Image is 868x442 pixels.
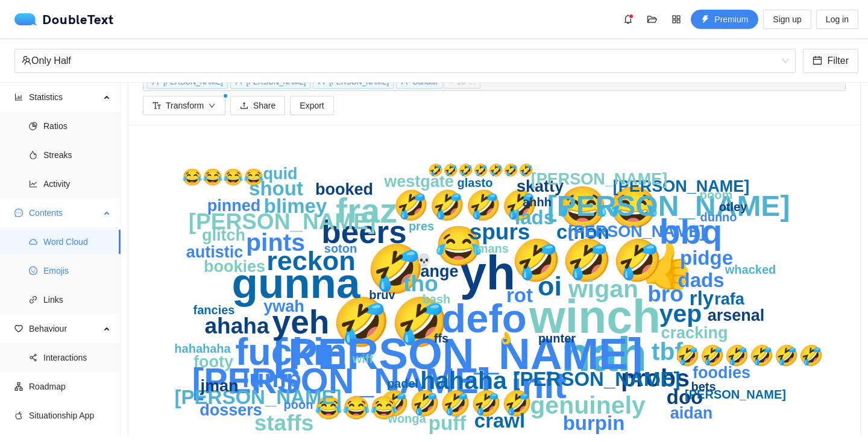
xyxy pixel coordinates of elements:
[200,377,238,395] text: jman
[182,167,264,187] text: 😂😂😂😂
[680,247,733,269] text: pidge
[192,361,491,401] text: [PERSON_NAME]
[691,380,715,393] text: bets
[641,241,694,292] text: 👍
[530,391,646,419] text: genuinely
[29,317,100,341] span: Behaviour
[529,291,661,343] text: winch
[186,243,244,261] text: autistic
[813,55,822,67] span: calendar
[379,389,533,418] text: 🤣🤣🤣🤣🤣
[14,382,23,391] span: apartment
[14,209,23,217] span: message
[691,10,758,29] button: thunderboltPremium
[826,13,849,26] span: Log in
[207,197,261,215] text: pinned
[29,201,100,225] span: Contents
[29,353,37,362] span: share-alt
[460,246,515,300] text: yh
[284,398,313,411] text: poon
[429,412,467,434] text: puff
[643,10,662,29] button: folder-open
[514,368,681,390] text: [PERSON_NAME]
[366,241,426,297] text: 🤣
[200,401,262,419] text: dossers
[511,236,663,285] text: 🤣🤣🤣
[647,282,684,306] text: bro
[531,170,668,188] text: [PERSON_NAME]
[511,365,566,406] text: init
[568,275,638,303] text: wigan
[515,206,555,229] text: lads
[247,78,306,86] span: [PERSON_NAME]
[428,163,533,177] text: 🤣🤣🤣🤣🤣🤣🤣
[690,287,714,309] text: rly
[204,257,265,276] text: bookies
[412,78,438,86] span: Gandalf
[272,303,330,341] text: yeh
[43,230,111,254] span: Word Cloud
[423,292,451,306] text: bash
[29,151,37,159] span: fire
[538,271,562,302] text: oi
[143,96,225,115] button: font-sizeTransformdown
[498,330,514,345] text: 👌
[43,114,111,138] span: Ratios
[14,93,23,101] span: bar-chart
[685,388,786,401] text: [PERSON_NAME]
[266,245,356,276] text: reckon
[725,263,776,276] text: whacked
[242,365,301,393] text: lump
[209,103,216,110] span: down
[613,177,750,195] text: [PERSON_NAME]
[230,96,285,115] button: uploadShare
[470,219,530,244] text: spurs
[417,253,432,267] text: 💀
[29,122,37,130] span: pie-chart
[619,14,637,24] span: bell
[166,99,204,112] span: Transform
[773,13,801,26] span: Sign up
[383,172,454,191] text: westgate
[315,180,373,198] text: booked
[517,177,564,195] text: skatty
[563,412,625,434] text: burpin
[202,226,245,244] text: glitch
[643,14,661,24] span: folder-open
[763,10,811,29] button: Sign up
[29,238,37,246] span: cloud
[719,200,748,213] text: otley
[652,338,684,365] text: tbf
[29,267,37,275] span: smile
[693,364,750,382] text: foodies
[240,101,248,111] span: upload
[43,288,111,312] span: Links
[43,346,111,370] span: Interactions
[253,99,275,112] span: Share
[403,271,438,296] text: tho
[556,221,609,243] text: cmon
[22,55,31,65] span: team
[232,259,360,307] text: gunna
[827,53,849,68] span: Filter
[435,223,483,269] text: 😂
[329,78,389,86] span: [PERSON_NAME]
[474,409,525,432] text: crawl
[667,14,685,24] span: appstore
[29,403,111,428] span: Situationship App
[174,342,231,355] text: hahahaha
[193,303,235,317] text: fancies
[29,374,111,399] span: Roadmap
[29,85,100,109] span: Statistics
[458,176,493,189] text: glasto
[700,188,732,201] text: poom
[14,324,23,333] span: heart
[300,99,324,112] span: Export
[263,297,304,315] text: ywah
[547,190,790,222] text: [PERSON_NAME]
[352,352,374,365] text: wiff
[816,10,858,29] button: Log in
[332,294,450,350] text: 🤣🤣
[263,165,298,183] text: quid
[441,295,526,341] text: defo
